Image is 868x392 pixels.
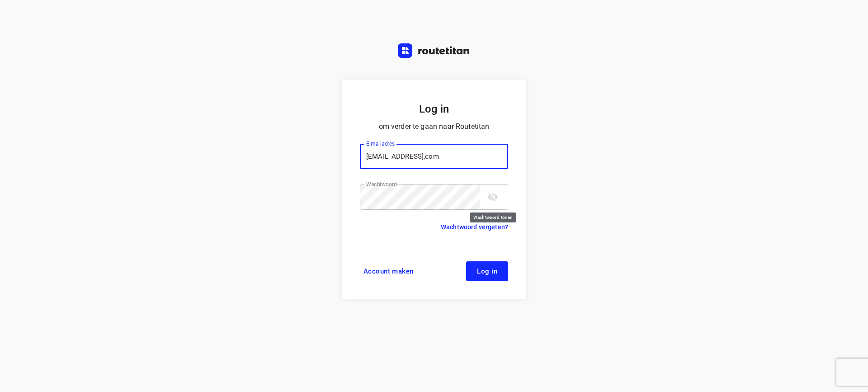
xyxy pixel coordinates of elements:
[360,261,417,281] a: Account maken
[398,43,470,60] a: Routetitan
[477,268,497,275] span: Log in
[441,222,508,232] a: Wachtwoord vergeten?
[360,120,508,133] p: om verder te gaan naar Routetitan
[484,188,502,206] button: toggle password visibility
[363,268,414,275] span: Account maken
[398,43,470,58] img: Routetitan
[466,261,508,281] button: Log in
[360,101,508,117] h5: Log in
